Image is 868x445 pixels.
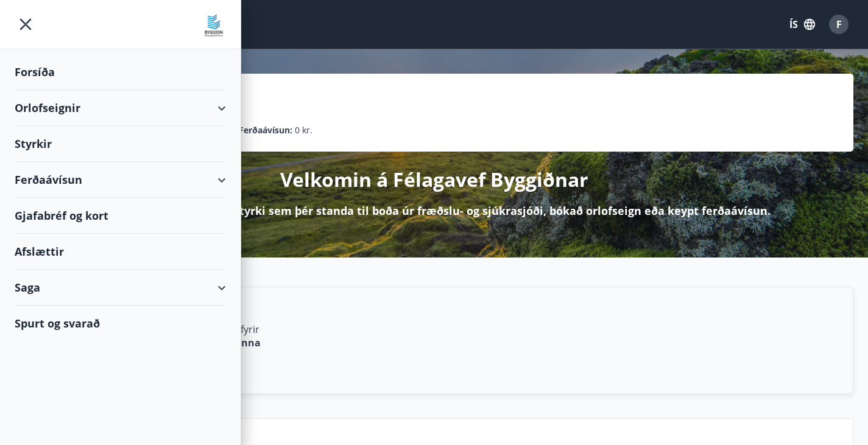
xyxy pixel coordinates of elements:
p: Ferðaávísun : [239,124,292,137]
div: Spurt og svarað [15,306,226,341]
div: Ferðaávísun [15,162,226,198]
span: F [836,18,842,31]
button: F [824,10,853,39]
div: Saga [15,270,226,306]
img: union_logo [202,13,226,38]
button: ÍS [783,13,822,35]
p: Velkomin á Félagavef Byggiðnar [280,166,588,193]
span: 0 kr. [295,124,312,137]
div: Styrkir [15,126,226,162]
div: Afslættir [15,234,226,270]
div: Gjafabréf og kort [15,198,226,234]
button: menu [15,13,37,35]
p: Hér getur þú sótt um þá styrki sem þér standa til boða úr fræðslu- og sjúkrasjóði, bókað orlofsei... [98,203,771,219]
div: Orlofseignir [15,90,226,126]
div: Forsíða [15,54,226,90]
